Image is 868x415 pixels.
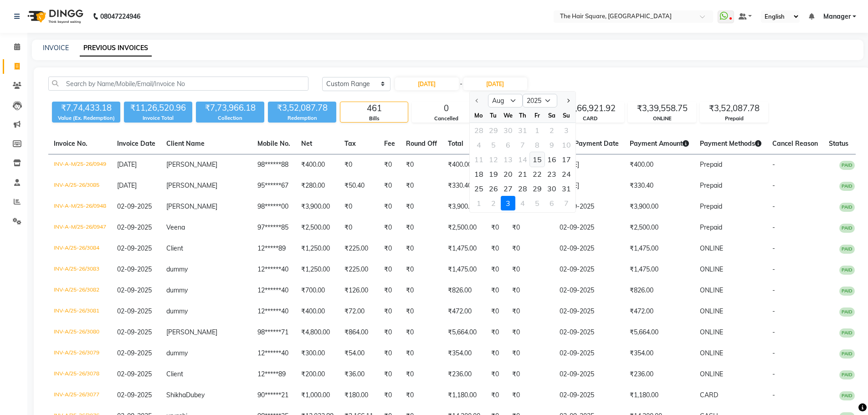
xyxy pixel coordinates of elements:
[196,114,264,122] div: Collection
[544,196,559,210] div: Saturday, September 6, 2025
[442,175,486,196] td: ₹330.40
[472,181,486,196] div: Monday, August 25, 2025
[412,115,480,123] div: Cancelled
[700,328,723,336] span: ONLINE
[530,167,544,181] div: Friday, August 22, 2025
[624,175,694,196] td: ₹330.40
[839,203,855,212] span: PAID
[296,280,339,301] td: ₹700.00
[700,265,723,273] span: ONLINE
[507,238,554,259] td: ₹0
[544,181,559,196] div: 30
[48,322,112,343] td: INV-A/25-26/3080
[48,385,112,406] td: INV-A/25-26/3077
[839,370,855,379] span: PAID
[48,217,112,238] td: INV-A-M/25-26/0947
[401,385,442,406] td: ₹0
[507,385,554,406] td: ₹0
[486,167,501,181] div: 19
[501,167,515,181] div: Wednesday, August 20, 2025
[772,349,775,357] span: -
[772,328,775,336] span: -
[839,224,855,233] span: PAID
[507,322,554,343] td: ₹0
[472,196,486,210] div: Monday, September 1, 2025
[624,259,694,280] td: ₹1,475.00
[472,167,486,181] div: Monday, August 18, 2025
[48,259,112,280] td: INV-A/25-26/3083
[301,139,312,148] span: Net
[296,154,339,176] td: ₹400.00
[530,181,544,196] div: 29
[772,391,775,399] span: -
[624,322,694,343] td: ₹5,664.00
[52,102,120,114] div: ₹7,74,433.18
[339,280,379,301] td: ₹126.00
[100,4,140,29] b: 08047224946
[544,167,559,181] div: 23
[166,244,183,252] span: Client
[296,175,339,196] td: ₹280.00
[48,280,112,301] td: INV-A/25-26/3082
[379,259,401,280] td: ₹0
[554,154,624,176] td: [DATE]
[268,102,336,114] div: ₹3,52,087.78
[772,244,775,252] span: -
[839,349,855,359] span: PAID
[554,196,624,217] td: 02-09-2025
[339,385,379,406] td: ₹180.00
[339,364,379,385] td: ₹36.00
[460,79,462,89] span: -
[48,238,112,259] td: INV-A/25-26/3084
[624,154,694,176] td: ₹400.00
[340,102,408,115] div: 461
[442,343,486,364] td: ₹354.00
[530,196,544,210] div: 5
[624,217,694,238] td: ₹2,500.00
[379,154,401,176] td: ₹0
[507,364,554,385] td: ₹0
[406,139,437,148] span: Round Off
[501,196,515,210] div: 3
[401,280,442,301] td: ₹0
[442,238,486,259] td: ₹1,475.00
[379,217,401,238] td: ₹0
[700,286,723,294] span: ONLINE
[339,217,379,238] td: ₹0
[339,301,379,322] td: ₹72.00
[472,108,486,123] div: Mo
[463,77,527,90] input: End Date
[486,322,507,343] td: ₹0
[839,161,855,170] span: PAID
[559,196,574,210] div: 7
[472,181,486,196] div: 25
[117,349,152,357] span: 02-09-2025
[515,108,530,123] div: Th
[23,4,86,29] img: logo
[296,196,339,217] td: ₹3,900.00
[486,280,507,301] td: ₹0
[401,238,442,259] td: ₹0
[700,202,722,210] span: Prepaid
[515,196,530,210] div: 4
[559,167,574,181] div: 24
[166,328,217,336] span: [PERSON_NAME]
[486,364,507,385] td: ₹0
[401,322,442,343] td: ₹0
[624,364,694,385] td: ₹236.00
[344,139,356,148] span: Tax
[442,364,486,385] td: ₹236.00
[544,196,559,210] div: 6
[823,12,851,21] span: Manager
[839,266,855,275] span: PAID
[296,238,339,259] td: ₹1,250.00
[117,286,152,294] span: 02-09-2025
[559,181,574,196] div: 31
[700,181,722,190] span: Prepaid
[507,301,554,322] td: ₹0
[296,322,339,343] td: ₹4,800.00
[442,322,486,343] td: ₹5,664.00
[486,259,507,280] td: ₹0
[700,102,768,115] div: ₹3,52,087.78
[700,307,723,315] span: ONLINE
